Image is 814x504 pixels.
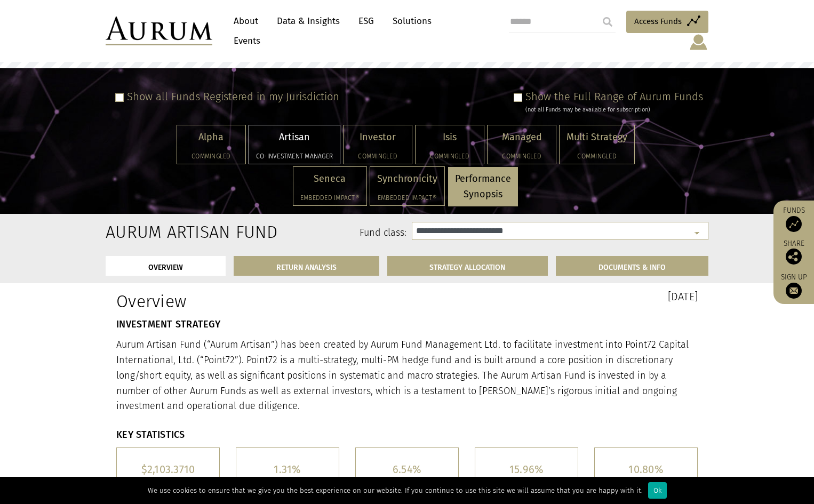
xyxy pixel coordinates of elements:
[786,283,802,299] img: Sign up to our newsletter
[125,464,211,475] h5: $2,103.3710
[353,11,379,31] a: ESG
[106,17,212,45] img: Aurum
[566,130,627,145] p: Multi Strategy
[597,11,618,33] input: Submit
[779,273,809,299] a: Sign up
[556,256,708,276] a: DOCUMENTS & INFO
[228,11,264,31] a: About
[184,130,238,145] p: Alpha
[350,153,405,159] h5: Commingled
[300,171,360,187] p: Seneca
[106,222,193,242] h2: Aurum Artisan Fund
[786,249,802,265] img: Share this post
[779,240,809,265] div: Share
[626,11,708,33] a: Access Funds
[525,90,703,103] label: Show the Full Range of Aurum Funds
[256,153,333,159] h5: Co-investment Manager
[779,206,809,232] a: Funds
[209,226,406,240] label: Fund class:
[244,464,331,475] h5: 1.31%
[415,291,698,302] h3: [DATE]
[634,15,682,28] span: Access Funds
[116,337,698,414] p: Aurum Artisan Fund (“Aurum Artisan”) has been created by Aurum Fund Management Ltd. to facilitate...
[377,171,437,187] p: Synchronicity
[494,153,549,159] h5: Commingled
[184,153,238,159] h5: Commingled
[234,256,379,276] a: RETURN ANALYSIS
[603,464,689,475] h5: 10.80%
[256,130,333,145] p: Artisan
[566,153,627,159] h5: Commingled
[483,464,570,475] h5: 15.96%
[377,195,437,201] h5: Embedded Impact®
[422,130,477,145] p: Isis
[300,195,360,201] h5: Embedded Impact®
[116,291,399,311] h1: Overview
[455,171,511,202] p: Performance Synopsis
[689,33,708,51] img: account-icon.svg
[116,429,185,441] strong: KEY STATISTICS
[116,318,220,330] strong: INVESTMENT STRATEGY
[494,130,549,145] p: Managed
[422,153,477,159] h5: Commingled
[525,105,703,115] div: (not all Funds may be available for subscription)
[387,11,437,31] a: Solutions
[364,464,450,475] h5: 6.54%
[127,90,339,103] label: Show all Funds Registered in my Jurisdiction
[350,130,405,145] p: Investor
[648,482,667,499] div: Ok
[387,256,548,276] a: STRATEGY ALLOCATION
[786,216,802,232] img: Access Funds
[228,31,260,51] a: Events
[272,11,345,31] a: Data & Insights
